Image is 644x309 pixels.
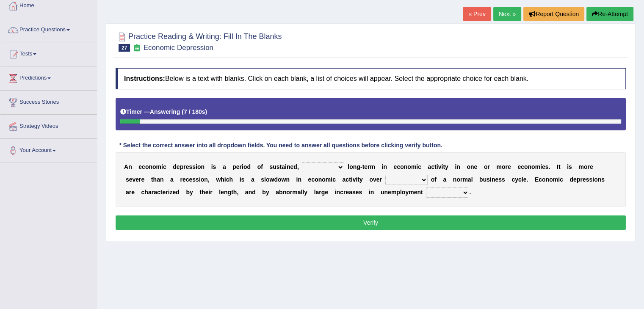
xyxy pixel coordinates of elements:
b: c [418,163,421,170]
b: s [269,163,273,170]
b: s [545,163,549,170]
b: g [228,189,232,196]
b: y [190,189,193,196]
b: c [340,189,343,196]
b: m [292,189,297,196]
b: r [210,189,212,196]
b: e [131,189,135,196]
b: a [468,176,471,183]
b: i [335,189,337,196]
b: h [221,176,224,183]
b: o [315,176,318,183]
b: i [285,163,287,170]
b: n [224,189,228,196]
b: e [345,189,349,196]
b: r [166,189,168,196]
b: p [396,189,400,196]
b: a [223,163,226,170]
b: c [397,163,400,170]
b: u [273,163,276,170]
b: s [352,189,356,196]
b: o [407,163,411,170]
b: e [508,163,511,170]
b: o [243,163,247,170]
b: b [186,189,190,196]
b: n [149,163,152,170]
b: s [589,176,592,183]
b: e [221,189,224,196]
span: 27 [119,44,130,52]
b: a [298,189,301,196]
b: ) [205,108,207,115]
b: a [276,189,279,196]
b: h [229,176,233,183]
h2: Practice Reading & Writing: Fill In The Blanks [116,30,282,52]
b: p [180,163,184,170]
b: e [414,189,417,196]
b: c [163,163,166,170]
b: m [535,163,540,170]
b: i [211,163,213,170]
b: n [318,176,322,183]
b: g [321,189,325,196]
b: c [431,163,434,170]
b: i [224,176,226,183]
b: c [157,189,160,196]
b: a [157,176,160,183]
b: t [349,176,351,183]
b: v [132,176,135,183]
b: n [598,176,602,183]
b: d [173,163,177,170]
b: o [322,176,326,183]
b: d [293,163,297,170]
b: e [583,176,586,183]
b: v [438,163,442,170]
b: a [349,189,352,196]
b: n [453,176,457,183]
b: w [281,176,286,183]
b: r [368,163,370,170]
b: s [192,176,196,183]
b: a [443,176,446,183]
b: a [170,176,174,183]
b: l [264,176,266,183]
b: t [434,163,437,170]
b: i [455,163,456,170]
b: a [154,189,157,196]
b: f [434,176,437,183]
b: l [219,189,221,196]
b: i [540,163,542,170]
b: l [301,189,302,196]
button: Re-Attempt [586,7,633,21]
b: h [233,189,237,196]
b: c [332,176,336,183]
b: n [546,176,550,183]
b: h [144,189,148,196]
b: e [138,163,142,170]
b: i [490,176,492,183]
b: n [283,189,287,196]
b: h [202,189,205,196]
b: y [405,189,409,196]
b: i [331,176,332,183]
button: Report Question [523,7,584,21]
b: n [417,189,421,196]
b: . [469,189,471,196]
b: n [383,163,387,170]
b: e [364,163,368,170]
b: o [286,189,290,196]
b: t [558,163,561,170]
b: e [517,163,521,170]
b: z [170,189,173,196]
b: l [348,163,349,170]
b: e [388,189,391,196]
b: - [360,163,362,170]
b: , [208,176,210,183]
b: m [553,176,558,183]
b: o [349,163,353,170]
b: s [126,176,129,183]
a: Practice Questions [0,18,97,39]
b: o [524,163,528,170]
b: l [471,176,473,183]
b: o [542,176,546,183]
